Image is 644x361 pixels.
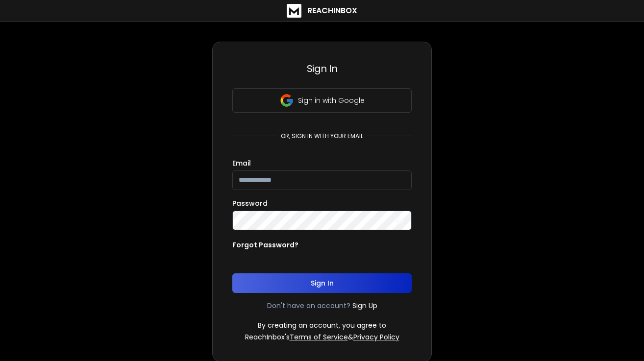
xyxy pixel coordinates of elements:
a: ReachInbox [287,4,357,18]
img: logo [287,4,301,18]
label: Password [232,200,268,207]
h3: Sign In [232,62,412,75]
p: Forgot Password? [232,240,298,250]
p: or, sign in with your email [277,132,367,140]
p: ReachInbox's & [245,332,399,342]
label: Email [232,160,251,167]
a: Privacy Policy [353,332,399,342]
a: Terms of Service [290,332,348,342]
h1: ReachInbox [307,5,357,17]
a: Sign Up [352,301,377,311]
p: Sign in with Google [298,96,365,105]
p: By creating an account, you agree to [258,320,386,330]
button: Sign In [232,273,412,293]
button: Sign in with Google [232,88,412,113]
p: Don't have an account? [267,301,350,311]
